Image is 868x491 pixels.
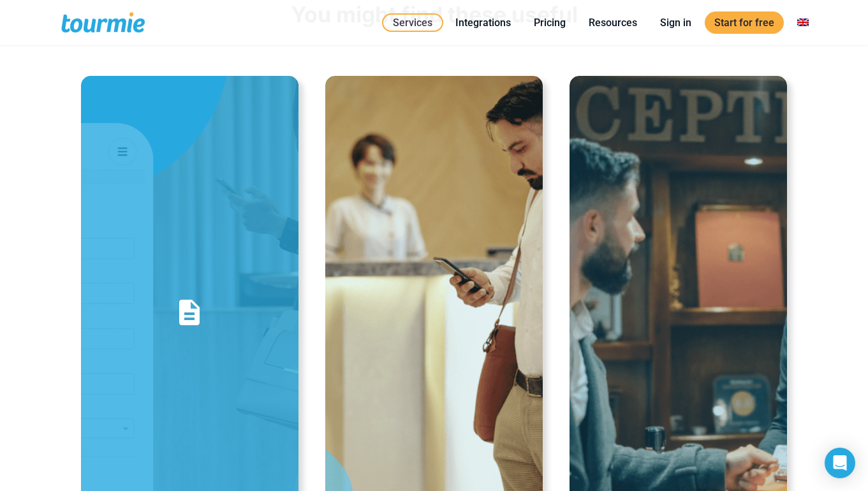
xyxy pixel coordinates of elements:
[788,15,818,31] a: Switch to
[446,15,520,31] a: Integrations
[651,15,701,31] a: Sign in
[382,13,443,32] a: Services
[579,15,647,31] a: Resources
[825,448,855,478] div: Open Intercom Messenger
[524,15,575,31] a: Pricing
[705,11,784,34] a: Start for free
